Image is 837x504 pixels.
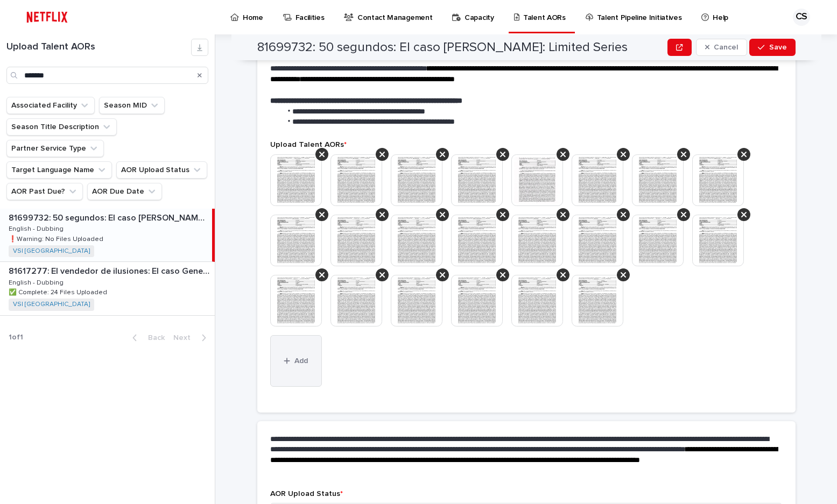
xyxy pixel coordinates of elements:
span: Save [769,44,787,51]
span: Next [173,334,197,342]
span: Upload Talent AORs [270,141,347,148]
input: Search [6,67,208,84]
p: English - Dubbing [9,277,66,287]
button: AOR Upload Status [116,161,207,179]
p: ❗️Warning: No Files Uploaded [9,233,105,243]
span: AOR Upload Status [270,490,343,498]
button: Cancel [696,39,748,56]
a: VSI [GEOGRAPHIC_DATA] [13,247,90,255]
p: ✅ Complete: 24 Files Uploaded [9,287,109,296]
button: Back [124,333,169,343]
p: 81617277: El vendedor de ilusiones: El caso Generación Zoe [9,264,213,276]
a: VSI [GEOGRAPHIC_DATA] [13,301,90,308]
span: Back [142,334,165,342]
h2: 81699732: 50 segundos: El caso [PERSON_NAME]: Limited Series [257,40,628,55]
button: Associated Facility [6,97,95,114]
p: English - Dubbing [9,223,66,233]
span: Cancel [714,44,738,51]
img: ifQbXi3ZQGMSEF7WDB7W [22,6,73,28]
p: 81699732: 50 segundos: El caso Fernando Báez Sosa: Limited Series [9,211,210,223]
button: Season MID [99,97,165,114]
h1: Upload Talent AORs [6,41,191,53]
button: Season Title Description [6,118,117,136]
button: Add [270,335,322,387]
button: Partner Service Type [6,140,104,157]
button: AOR Past Due? [6,183,83,200]
span: Add [294,357,308,365]
button: AOR Due Date [87,183,162,200]
button: Target Language Name [6,161,112,179]
button: Save [749,39,795,56]
button: Next [169,333,215,343]
div: CS [793,9,810,26]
